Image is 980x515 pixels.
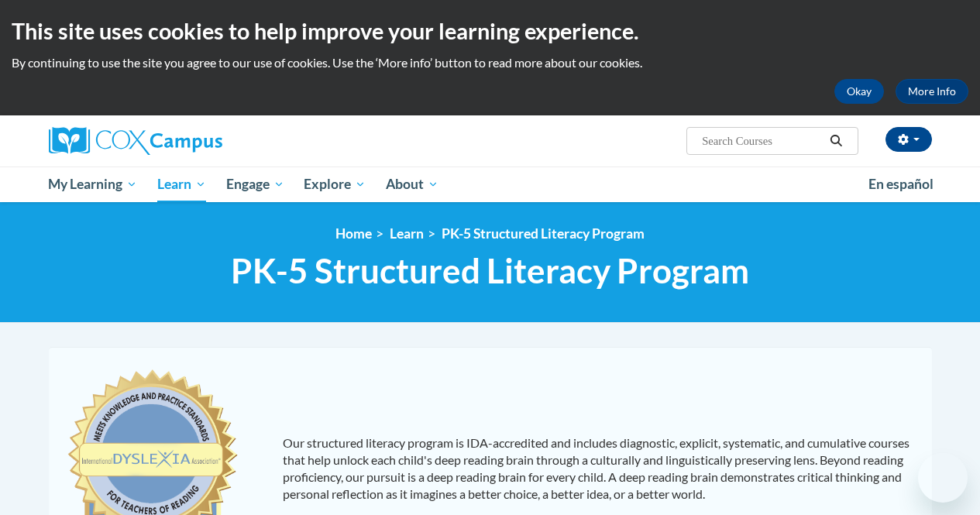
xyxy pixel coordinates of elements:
a: PK-5 Structured Literacy Program [442,225,645,242]
a: Home [335,225,372,242]
input: Search Courses [700,132,824,150]
span: PK-5 Structured Literacy Program [231,250,749,291]
img: Cox Campus [49,127,222,155]
span: En español [868,176,934,192]
a: More Info [896,79,968,104]
span: My Learning [48,175,137,194]
span: Explore [304,175,366,194]
div: Main menu [37,167,944,202]
button: Search [824,132,848,150]
span: About [386,175,438,194]
p: By continuing to use the site you agree to our use of cookies. Use the ‘More info’ button to read... [12,54,968,71]
a: About [376,167,449,202]
a: Explore [294,167,376,202]
h2: This site uses cookies to help improve your learning experience. [12,15,968,46]
p: Our structured literacy program is IDA-accredited and includes diagnostic, explicit, systematic, ... [283,434,916,503]
span: Engage [226,175,284,194]
a: Engage [216,167,294,202]
a: Learn [147,167,216,202]
a: My Learning [39,167,148,202]
a: Cox Campus [49,127,328,155]
a: Learn [390,225,424,242]
iframe: Button to launch messaging window [918,453,968,503]
span: Learn [157,175,206,194]
button: Account Settings [885,127,932,152]
a: En español [858,168,944,201]
button: Okay [834,79,884,104]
